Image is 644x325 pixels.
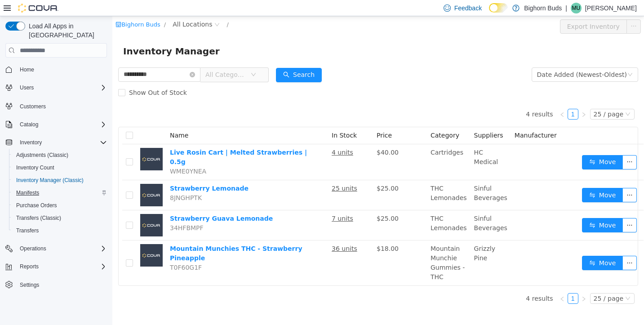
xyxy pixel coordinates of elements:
a: Live Rosin Cart | Melted Strawberries | 0.5g [58,133,195,149]
span: Manifests [16,189,39,196]
button: Catalog [16,119,42,130]
img: Strawberry Guava Lemonade placeholder [28,198,50,220]
span: Sinful Beverages [362,199,395,215]
span: Inventory Manager (Classic) [16,177,84,184]
a: Transfers [13,225,42,236]
u: 36 units [219,229,245,236]
span: Users [20,84,34,91]
button: icon: swapMove [470,202,511,216]
span: MU [572,3,581,13]
span: / [52,5,53,12]
span: All Categories [93,54,134,63]
div: 25 / page [481,277,511,287]
button: Transfers [9,224,111,237]
li: 1 [455,277,466,288]
input: Dark Mode [489,3,508,13]
div: 25 / page [481,93,511,103]
span: Customers [20,103,46,110]
p: [PERSON_NAME] [585,3,637,13]
td: Cartridges [315,128,358,164]
i: icon: down [513,280,518,286]
span: Reports [20,263,39,270]
button: icon: ellipsis [510,202,524,216]
u: 7 units [219,199,241,206]
span: Settings [20,281,39,289]
li: 4 results [413,93,440,103]
i: icon: close-circle [102,6,107,11]
a: 1 [456,277,466,287]
span: Name [58,116,76,123]
a: Home [16,64,38,75]
span: Inventory Count [16,164,54,171]
button: Reports [2,260,111,273]
span: All Locations [60,3,100,13]
span: Load All Apps in [GEOGRAPHIC_DATA] [25,22,107,40]
span: Home [16,64,107,75]
i: icon: close-circle [77,56,83,61]
button: icon: swapMove [470,240,511,254]
td: THC Lemonades [315,164,358,194]
span: Home [20,66,34,73]
button: Inventory Count [9,161,111,174]
span: Inventory Count [13,162,107,173]
span: Purchase Orders [16,202,57,209]
a: Transfers (Classic) [13,213,65,223]
span: Operations [20,245,46,252]
a: Inventory Manager (Classic) [13,175,87,186]
button: Inventory [16,137,45,148]
a: icon: shopBighorn Buds [3,5,48,12]
p: | [565,3,567,13]
button: icon: swapMove [470,172,511,186]
td: Mountain Munchie Gummies - THC [315,224,358,269]
div: Date Added (Newest-Oldest) [425,52,515,65]
td: THC Lemonades [315,194,358,224]
span: Purchase Orders [13,200,107,211]
li: 4 results [413,277,440,288]
li: Previous Page [444,277,455,288]
button: icon: ellipsis [510,139,524,153]
u: 25 units [219,169,245,176]
button: icon: ellipsis [510,172,524,186]
span: 8JNGHPTK [58,178,89,185]
a: Inventory Count [13,162,58,173]
button: Home [2,63,111,76]
button: Operations [2,242,111,255]
a: Mountain Munchies THC - Strawberry Pineapple [58,229,190,245]
img: Strawberry Lemonade placeholder [28,168,50,190]
span: Transfers (Classic) [16,214,61,222]
button: Inventory Manager (Classic) [9,174,111,187]
i: icon: down [515,56,520,62]
a: Settings [16,280,43,290]
li: Previous Page [444,93,455,103]
span: Adjustments (Classic) [13,150,107,160]
button: icon: searchSearch [164,52,209,66]
button: icon: ellipsis [514,3,529,18]
span: Users [16,82,107,93]
span: Suppliers [362,116,391,123]
p: Bighorn Buds [524,3,562,13]
button: Purchase Orders [9,199,111,212]
span: 34HFBMPF [58,208,91,215]
button: Reports [16,261,42,272]
i: icon: left [447,96,453,101]
span: Customers [16,100,107,111]
span: $25.00 [264,199,286,206]
img: Live Rosin Cart | Melted Strawberries | 0.5g placeholder [28,132,50,154]
u: 4 units [219,133,241,140]
button: Adjustments (Classic) [9,149,111,161]
span: Settings [16,279,107,290]
span: Manifests [13,187,107,198]
button: icon: swapMove [470,139,511,153]
li: Next Page [466,277,477,288]
span: Manufacturer [402,116,444,123]
span: Operations [16,243,107,254]
span: Category [318,116,347,123]
span: $18.00 [264,229,286,236]
button: Catalog [2,118,111,131]
span: Transfers [13,225,107,236]
i: icon: down [138,56,144,62]
span: Inventory Manager (Classic) [13,175,107,186]
span: T0F60G1F [58,248,89,255]
span: Catalog [16,119,107,130]
a: Customers [16,101,49,112]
